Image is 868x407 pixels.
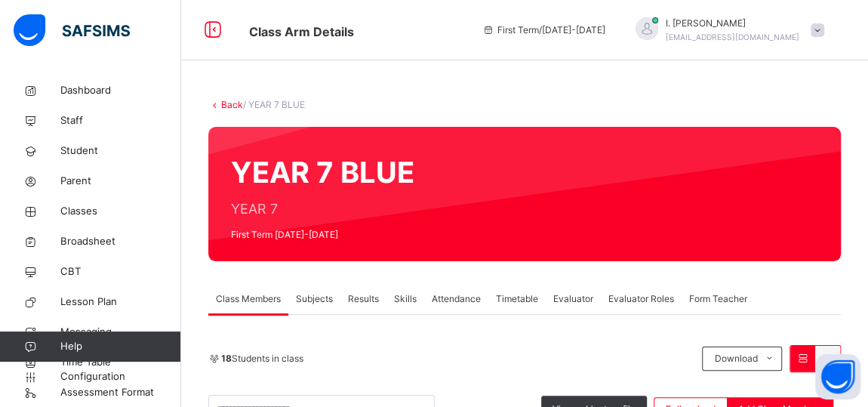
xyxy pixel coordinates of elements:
span: Dashboard [60,83,181,98]
span: Form Teacher [689,292,747,306]
button: Open asap [815,354,860,399]
span: Help [60,339,180,354]
span: Class Arm Details [249,24,354,39]
span: First Term [DATE]-[DATE] [231,228,414,242]
span: Students in class [221,352,303,365]
span: Evaluator Roles [608,292,674,306]
span: Assessment Format [60,385,181,400]
span: Broadsheet [60,234,181,249]
span: Lesson Plan [60,294,181,310]
span: Subjects [296,292,333,306]
span: Classes [60,204,181,219]
span: / YEAR 7 BLUE [243,99,305,110]
a: Back [221,99,243,110]
span: Attendance [432,292,481,306]
span: Student [60,143,181,159]
b: 18 [221,353,232,364]
span: Class Members [216,292,281,306]
span: Download [714,352,757,365]
img: safsims [14,14,130,46]
span: Staff [60,113,181,128]
span: session/term information [482,23,605,37]
span: Configuration [60,369,180,384]
span: Timetable [496,292,538,306]
span: Parent [60,174,181,189]
div: I.Nwankwo [620,17,832,44]
span: Evaluator [553,292,593,306]
span: I. [PERSON_NAME] [666,17,799,30]
span: [EMAIL_ADDRESS][DOMAIN_NAME] [666,32,799,42]
span: Messaging [60,325,181,340]
span: Results [348,292,379,306]
span: CBT [60,264,181,279]
span: Skills [394,292,417,306]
